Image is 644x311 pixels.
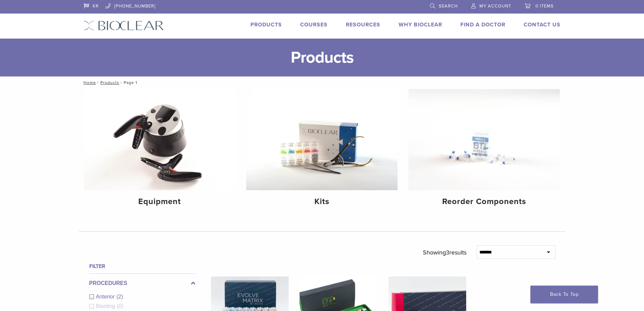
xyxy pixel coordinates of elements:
span: 0 items [535,3,554,9]
a: Equipment [84,89,236,212]
a: Reorder Components [408,89,560,212]
span: Search [439,3,458,9]
h4: Filter [89,262,195,270]
img: Equipment [84,89,236,190]
a: Resources [346,21,380,28]
nav: Page 1 [79,76,566,89]
span: / [119,81,124,84]
a: Find A Doctor [460,21,505,28]
a: Courses [300,21,328,28]
a: Kits [246,89,398,212]
span: (2) [117,294,123,299]
h4: Kits [252,196,392,208]
a: Contact Us [524,21,560,28]
label: Procedures [89,279,195,287]
span: My Account [479,3,511,9]
span: 3 [446,249,449,256]
a: Products [100,80,119,85]
span: Blasting [96,303,117,309]
span: (0) [117,303,123,309]
p: Showing results [423,245,467,260]
img: Kits [246,89,398,190]
span: Anterior [96,294,117,299]
a: Home [81,80,96,85]
a: Products [251,21,282,28]
h4: Reorder Components [414,196,554,208]
a: Why Bioclear [399,21,442,28]
a: Back To Top [530,286,598,303]
img: Reorder Components [408,89,560,190]
span: / [96,81,100,84]
h4: Equipment [90,196,230,208]
img: Bioclear [84,21,164,30]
